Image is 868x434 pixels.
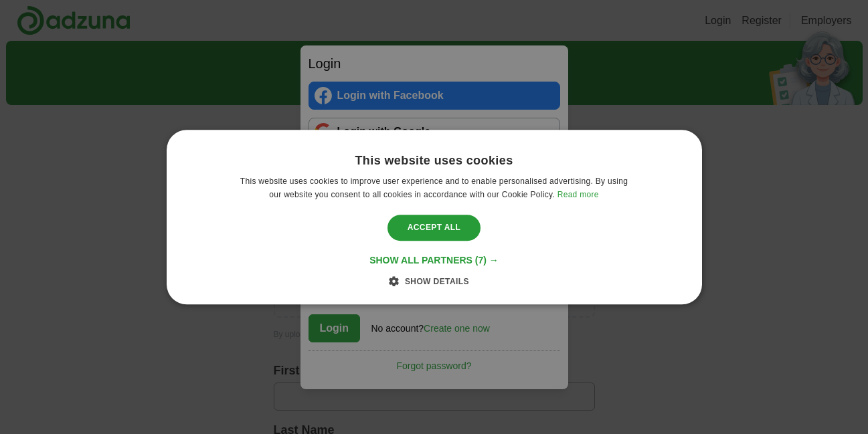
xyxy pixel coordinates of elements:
[557,190,599,199] a: Read more, opens a new window
[387,215,481,241] div: Accept all
[369,254,499,266] div: Show all partners (7) →
[405,277,469,286] span: Show details
[167,130,702,304] div: Cookie consent dialog
[355,153,513,169] div: This website uses cookies
[240,177,628,199] span: This website uses cookies to improve user experience and to enable personalised advertising. By u...
[475,255,499,265] span: (7) →
[369,255,472,265] span: Show all partners
[399,274,469,288] div: Show details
